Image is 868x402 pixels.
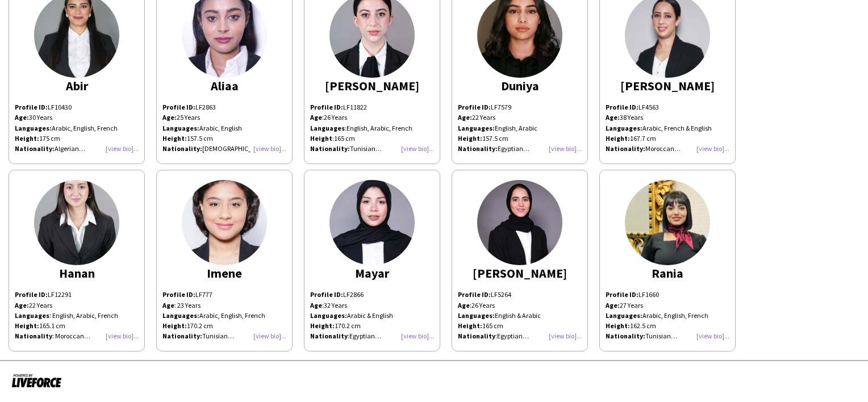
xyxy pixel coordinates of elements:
b: Nationality [458,332,495,340]
b: Age: [15,301,29,309]
p: LF4563 [606,102,729,112]
strong: Languages: [606,124,642,132]
span: : [310,301,324,309]
span: 26 Years [471,301,495,309]
strong: Profile ID: [162,290,195,299]
strong: Age: [606,113,620,122]
strong: Nationality: [162,332,202,340]
span: : [310,124,347,132]
strong: Profile ID: [458,103,491,111]
strong: Height: [15,134,39,143]
b: Age [310,113,322,122]
strong: Height: [606,321,630,330]
span: 165 cm [334,134,355,143]
b: Age [458,301,470,309]
p: LF7579 [458,102,582,112]
p: LF10430 [15,102,139,112]
p: LF1660 [606,290,729,300]
b: Age [162,301,174,309]
div: [PERSON_NAME] [606,81,729,91]
strong: Profile ID: [458,290,491,299]
strong: Nationality: [458,144,498,153]
strong: Profile ID: [606,290,639,299]
span: : [310,134,334,143]
strong: Height: [310,321,335,330]
strong: Profile ID: [162,103,195,111]
p: LF12291 [15,290,139,300]
strong: Languages: [458,311,495,320]
b: Nationality [15,332,52,340]
strong: Age: [162,113,177,122]
span: English, Arabic, French [347,124,412,132]
p: LF2866 [310,290,434,300]
div: Abir [15,81,139,91]
strong: Age: [15,113,29,122]
div: Aliaa [162,81,286,91]
img: thumb-5b96b244-b851-4c83-a1a2-d1307e99b29f.jpg [34,180,119,265]
img: thumb-167457163963cfef7729a12.jpg [182,180,267,265]
img: thumb-ae90b02f-0bb0-4213-b908-a8d1efd67100.jpg [625,180,710,265]
strong: Height: [458,134,482,143]
span: : [310,113,324,122]
strong: Languages: [606,311,642,320]
p: 25 Years Arabic, English 157.5 cm [DEMOGRAPHIC_DATA] [162,112,286,154]
strong: Languages: [310,311,347,320]
strong: Profile ID: [310,103,343,111]
b: Nationality [310,332,348,340]
p: 38 Years Arabic, French & English 167.7 cm Moroccan [606,112,729,154]
div: Duniya [458,81,582,91]
strong: Height: [162,321,187,330]
strong: Profile ID: [310,290,343,299]
b: Height: [15,321,39,330]
p: English & Arabic 165 cm [458,311,582,331]
img: thumb-661f94ac5e77e.jpg [477,180,562,265]
b: Age [310,301,322,309]
div: Mayar [310,268,434,278]
p: LF5264 [458,290,582,300]
p: 30 Years Arabic, English, French 175 cm Algerian [15,112,139,154]
strong: Age: [606,301,620,309]
strong: Profile ID: [15,103,48,111]
span: : [310,332,349,340]
span: 32 Years [324,301,347,309]
p: 22 Years English, Arabic 157.5 cm Egyptian [458,112,582,154]
p: LF2863 [162,102,286,112]
b: Languages [310,124,345,132]
strong: Languages: [162,311,199,320]
strong: Languages: [15,124,52,132]
div: Imene [162,268,286,278]
strong: Height: [458,321,482,330]
strong: Nationality: [606,332,645,340]
img: Powered by Liveforce [11,372,62,388]
p: LF777 [162,290,286,300]
p: LF11822 [310,102,434,123]
strong: Nationality: [606,144,645,153]
span: 26 Years [324,113,347,122]
span: : [458,332,497,340]
p: 27 Years Arabic, English, French 162.5 cm Tunisian [606,300,729,342]
div: Hanan [15,268,139,278]
p: 22 Years : English, Arabic, French 165.1 cm : Moroccan [15,300,139,342]
div: Rania [606,268,729,278]
span: : [458,301,471,309]
strong: Profile ID: [606,103,639,111]
strong: Height: [162,134,187,143]
strong: Nationality: [310,144,350,153]
strong: Languages: [162,124,199,132]
strong: Height: [606,134,630,143]
strong: Nationality: [15,144,55,153]
p: : 23 Years Arabic, English, French 170.2 cm Tunisian [162,300,286,342]
img: thumb-35d2da39-8be6-4824-85cb-2cf367f06589.png [329,180,415,265]
div: [PERSON_NAME] [458,268,582,278]
strong: Languages: [458,124,495,132]
span: Egyptian [349,332,381,340]
p: Arabic & English 170.2 cm [310,311,434,331]
b: Profile ID: [15,290,48,299]
p: Tunisian [310,144,434,154]
span: Egyptian [497,332,529,340]
strong: Age: [458,113,472,122]
strong: Nationality: [162,144,202,153]
b: Languages [15,311,49,320]
div: [PERSON_NAME] [310,81,434,91]
b: Height [310,134,332,143]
